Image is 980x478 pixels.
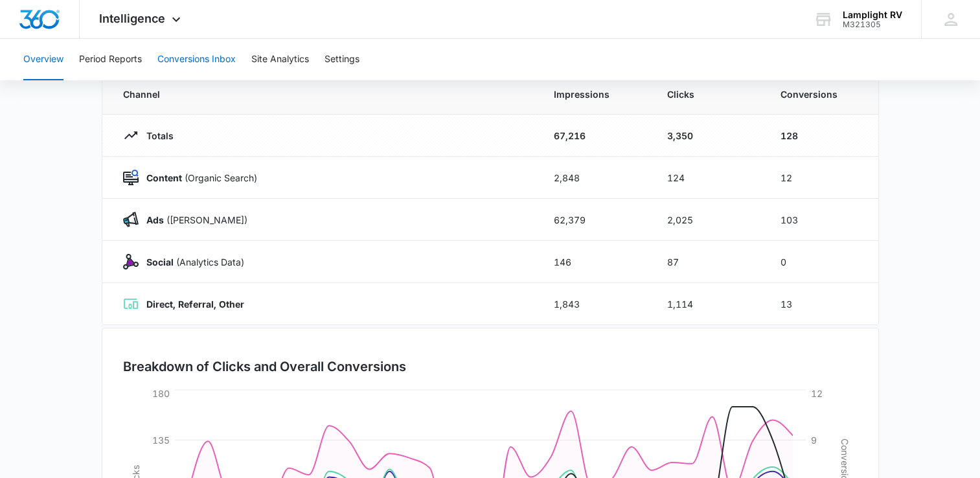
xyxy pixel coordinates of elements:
strong: Social [146,256,174,267]
tspan: 9 [811,434,817,445]
strong: Ads [146,214,164,225]
button: Site Analytics [251,39,309,80]
td: 13 [765,283,878,325]
td: 0 [765,241,878,283]
p: (Organic Search) [139,171,257,185]
span: Impressions [554,87,636,101]
strong: Content [146,172,182,183]
p: Totals [139,129,174,142]
div: account id [843,20,902,29]
p: ([PERSON_NAME]) [139,213,247,227]
td: 3,350 [652,115,765,157]
td: 146 [538,241,652,283]
img: Ads [123,212,139,227]
td: 128 [765,115,878,157]
td: 87 [652,241,765,283]
td: 2,025 [652,199,765,241]
span: Conversions [781,87,858,101]
strong: Direct, Referral, Other [146,299,244,310]
span: Clicks [667,87,749,101]
p: (Analytics Data) [139,255,244,269]
button: Period Reports [79,39,142,80]
span: Channel [123,87,523,101]
tspan: 135 [152,434,170,445]
td: 67,216 [538,115,652,157]
td: 12 [765,157,878,199]
td: 2,848 [538,157,652,199]
button: Settings [325,39,359,80]
tspan: 180 [152,387,170,398]
button: Overview [23,39,63,80]
button: Conversions Inbox [157,39,236,80]
tspan: 12 [811,387,823,398]
td: 62,379 [538,199,652,241]
img: Content [123,170,139,185]
td: 103 [765,199,878,241]
div: account name [843,10,902,20]
span: Intelligence [99,12,165,25]
h3: Breakdown of Clicks and Overall Conversions [123,357,406,376]
td: 1,114 [652,283,765,325]
img: Social [123,254,139,269]
td: 124 [652,157,765,199]
td: 1,843 [538,283,652,325]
